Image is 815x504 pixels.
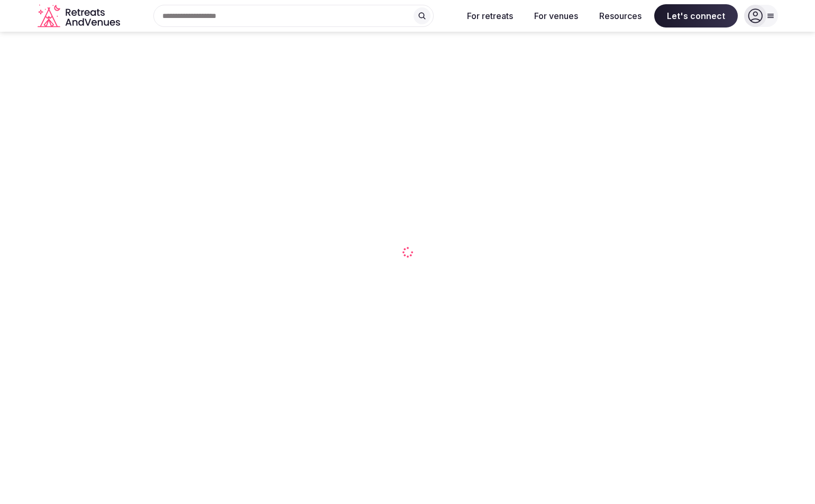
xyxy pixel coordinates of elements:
span: Let's connect [654,4,738,28]
button: For venues [526,4,587,28]
a: Visit the homepage [38,4,122,28]
svg: Retreats and Venues company logo [38,4,122,28]
button: For retreats [459,4,521,28]
button: Resources [591,4,650,28]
